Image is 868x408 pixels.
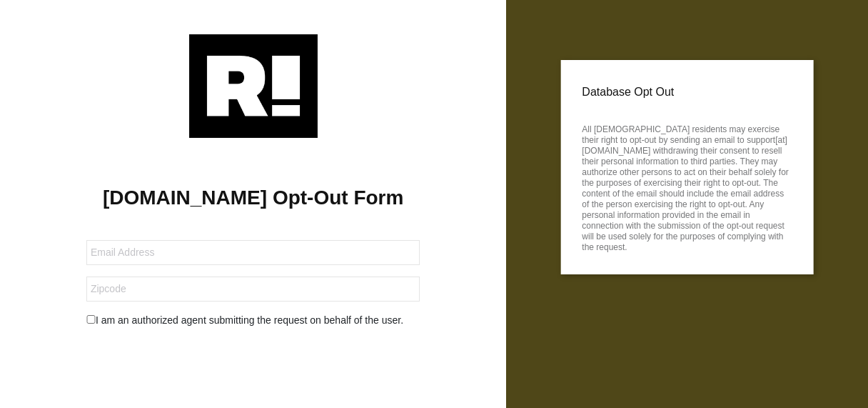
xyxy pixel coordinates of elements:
[145,339,362,395] iframe: reCAPTCHA
[86,277,420,302] input: Zipcode
[582,120,792,253] p: All [DEMOGRAPHIC_DATA] residents may exercise their right to opt-out by sending an email to suppo...
[189,34,318,138] img: Retention.com
[582,81,792,103] p: Database Opt Out
[21,186,485,210] h1: [DOMAIN_NAME] Opt-Out Form
[76,313,431,328] div: I am an authorized agent submitting the request on behalf of the user.
[86,240,420,265] input: Email Address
